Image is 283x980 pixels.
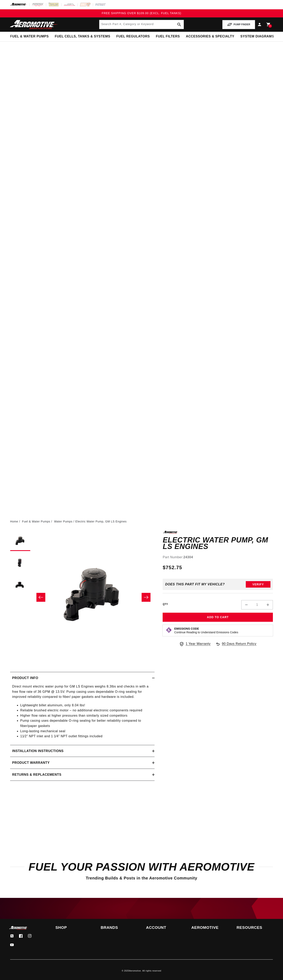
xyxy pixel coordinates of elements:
[183,555,193,559] strong: 24304
[10,553,30,573] button: Load image 2 in gallery view
[12,748,64,754] h2: Installation Instructions
[186,641,211,646] span: 1 Year Warranty
[20,734,153,739] li: 11⁄2” NPT inlet and 1 1⁄4” NPT outlet fittings included
[52,32,113,41] summary: Fuel Cells, Tanks & Systems
[174,627,199,630] strong: Emissions Code
[10,34,49,39] span: Fuel & Water Pumps
[54,519,72,524] a: Water Pumps
[10,757,155,769] summary: Product warranty
[166,627,172,633] img: Emissions code
[142,970,161,972] small: All rights reserved
[10,531,30,551] button: Load image 1 in gallery view
[146,926,182,929] summary: Account
[246,581,270,588] button: Verify
[75,519,127,524] li: Electric Water Pump, GM LS Engines
[20,718,153,728] li: Pump casing uses dependable O-ring sealing for better reliability compared to fiber/paper gaskets
[22,519,50,524] a: Fuel & Water Pumps
[270,24,271,28] span: 1
[165,583,225,586] div: Does This part fit My vehicle?
[12,772,61,777] h2: Returns & replacements
[163,603,168,606] label: QTY
[113,32,153,41] summary: Fuel Regulators
[36,593,45,602] button: Slide left
[237,926,273,929] summary: Resources
[163,555,273,560] div: Part Number:
[215,641,257,651] a: 90 Days Return Policy
[174,630,238,634] p: Continue Reading to Understand Emissions Codes
[10,672,155,684] summary: Product Info
[122,970,142,972] small: © 2025 .
[7,32,52,41] summary: Fuel & Water Pumps
[10,519,273,524] nav: breadcrumbs
[10,862,273,872] h2: Fuel Your Passion with Aeromotive
[86,876,197,880] span: Trending Builds & Posts in the Aeromotive Community
[55,34,110,39] span: Fuel Cells, Tanks & Systems
[10,531,155,664] media-gallery: Gallery Viewer
[10,769,155,781] summary: Returns & replacements
[102,12,181,15] span: FREE SHIPPING OVER $109.00 (EXCL. FUEL TANKS)
[20,708,153,713] li: Reliable brushed electric motor – no additional electronic components required
[12,675,38,681] h2: Product Info
[101,926,137,929] summary: Brands
[156,34,180,39] span: Fuel Filters
[191,926,228,929] summary: Aeromotive
[10,745,155,757] summary: Installation Instructions
[20,713,153,718] li: Higher flow rates at higher pressures than similarly sized competitors
[10,575,30,595] button: Load image 3 in gallery view
[55,926,92,929] summary: Shop
[116,34,150,39] span: Fuel Regulators
[163,613,273,622] button: Add to Cart
[186,34,234,39] span: Accessories & Specialty
[174,627,238,634] button: Emissions CodeContinue Reading to Understand Emissions Codes
[222,20,255,29] button: PUMP FINDER
[12,760,50,765] h2: Product warranty
[20,703,153,708] li: Lightweight billet aluminum, only 8.04 lbs!
[20,729,153,734] li: Long-lasting mechanical seal
[9,20,59,29] img: Aeromotive
[142,593,151,602] button: Slide right
[183,32,237,41] summary: Accessories & Specialty
[179,641,211,646] a: 1 Year Warranty
[240,34,274,39] span: System Diagrams
[163,537,273,550] h1: Electric Water Pump, GM LS Engines
[153,32,183,41] summary: Fuel Filters
[12,684,153,699] p: Direct mount electric water pump for GM LS Engines weighs 8.3lbs and checks in with a free flow r...
[222,641,257,651] span: 90 Days Return Policy
[163,564,182,571] span: $752.75
[175,20,184,29] button: search button
[9,926,29,930] img: Aeromotive
[129,970,141,972] a: Aeromotive
[99,20,184,29] input: Search by Part Number, Category or Keyword
[237,32,277,41] summary: System Diagrams
[10,519,18,524] a: Home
